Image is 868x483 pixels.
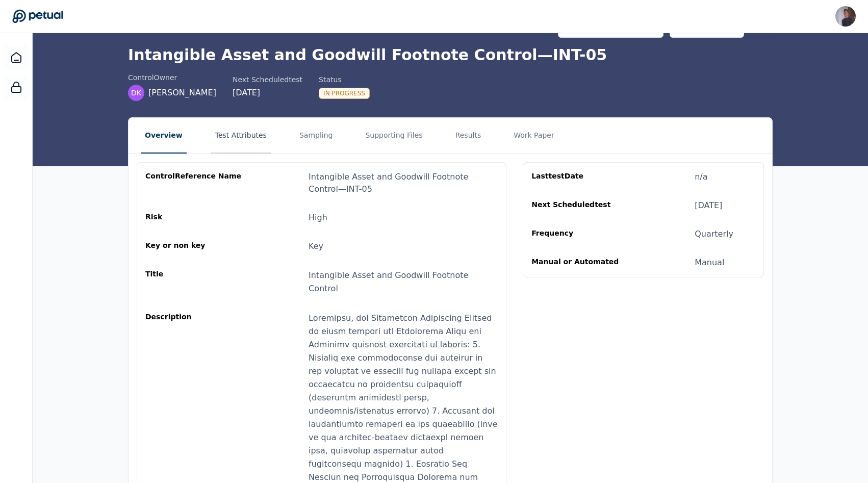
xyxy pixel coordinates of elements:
[145,171,243,195] div: control Reference Name
[319,74,370,85] div: Status
[309,212,327,224] div: High
[361,118,426,154] button: Supporting Files
[141,118,187,154] button: Overview
[309,270,468,293] span: Intangible Asset and Goodwill Footnote Control
[531,171,629,183] div: Last test Date
[131,88,141,98] span: DK
[319,88,370,99] div: In Progress
[695,171,707,183] div: n/a
[4,75,29,99] a: SOC
[309,240,323,252] div: Key
[128,72,216,83] div: control Owner
[148,87,216,99] span: [PERSON_NAME]
[531,199,629,212] div: Next Scheduled test
[295,118,337,154] button: Sampling
[531,228,629,240] div: Frequency
[4,45,29,70] a: Dashboard
[509,118,558,154] button: Work Paper
[233,87,302,99] div: [DATE]
[128,46,773,64] h1: Intangible Asset and Goodwill Footnote Control — INT-05
[12,9,63,23] a: Go to Dashboard
[695,199,722,212] div: [DATE]
[145,212,243,224] div: Risk
[309,171,498,195] div: Intangible Asset and Goodwill Footnote Control — INT-05
[695,257,724,269] div: Manual
[145,240,243,252] div: Key or non key
[695,228,733,240] div: Quarterly
[211,118,271,154] button: Test Attributes
[451,118,486,154] button: Results
[129,118,772,154] nav: Tabs
[531,257,629,269] div: Manual or Automated
[835,6,856,27] img: Andrew Li
[145,269,243,295] div: Title
[233,74,302,85] div: Next Scheduled test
